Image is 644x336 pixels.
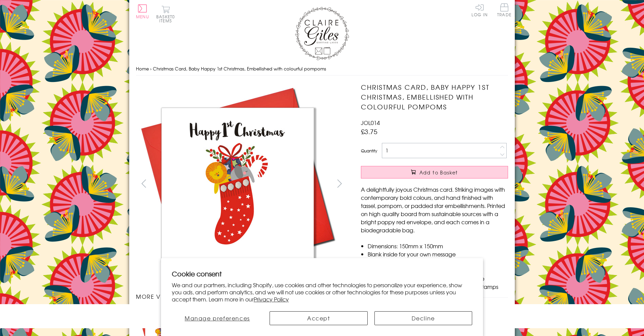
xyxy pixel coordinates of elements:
button: prev [136,176,151,191]
p: A delightfully joyous Christmas card. Striking images with contemporary bold colours, and hand fi... [361,185,508,234]
img: Claire Giles Greetings Cards [295,7,349,60]
span: Trade [497,3,511,17]
nav: breadcrumbs [136,62,508,76]
span: JOL014 [361,119,380,127]
a: Privacy Policy [254,295,289,303]
h3: More views [136,292,347,300]
img: Christmas Card, Baby Happy 1st Christmas, Embellished with colourful pompoms [136,82,339,286]
span: Add to Basket [419,169,458,176]
a: Log In [471,3,488,17]
span: 0 items [159,14,175,24]
button: Decline [374,311,473,325]
button: Basket0 items [156,5,175,23]
span: › [150,65,152,72]
a: Home [136,65,149,72]
span: Christmas Card, Baby Happy 1st Christmas, Embellished with colourful pompoms [153,65,326,72]
p: We and our partners, including Shopify, use cookies and other technologies to personalize your ex... [172,281,472,302]
img: Christmas Card, Baby Happy 1st Christmas, Embellished with colourful pompoms [347,82,550,286]
h2: Cookie consent [172,269,472,278]
h1: Christmas Card, Baby Happy 1st Christmas, Embellished with colourful pompoms [361,82,508,111]
li: Blank inside for your own message [368,250,508,258]
li: Dimensions: 150mm x 150mm [368,242,508,250]
button: Accept [270,311,368,325]
button: Manage preferences [172,311,263,325]
span: Menu [136,14,149,20]
button: Add to Basket [361,166,508,178]
a: Trade [497,3,511,18]
span: £3.75 [361,127,377,136]
button: Menu [136,4,149,19]
button: next [332,176,347,191]
span: Manage preferences [185,314,250,322]
label: Quantity [361,148,377,154]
